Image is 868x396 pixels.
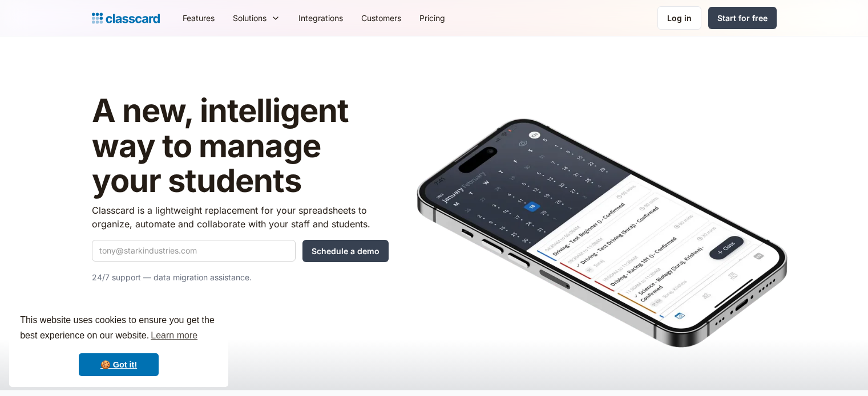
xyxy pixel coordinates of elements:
a: Pricing [410,5,454,31]
h1: A new, intelligent way to manage your students [92,93,389,199]
a: Features [173,5,224,31]
div: Start for free [717,12,768,24]
input: Schedule a demo [302,240,389,262]
a: dismiss cookie message [79,353,159,376]
div: Log in [667,12,692,24]
a: Start for free [708,7,777,29]
input: tony@starkindustries.com [92,240,296,262]
a: Integrations [289,5,352,31]
div: cookieconsent [9,303,228,387]
form: Quick Demo Form [92,240,389,262]
div: Solutions [233,12,267,24]
div: Solutions [224,5,289,31]
span: This website uses cookies to ensure you get the best experience on our website. [20,313,217,344]
p: 24/7 support — data migration assistance. [92,271,389,284]
a: Logo [92,10,160,26]
a: Customers [352,5,410,31]
p: Classcard is a lightweight replacement for your spreadsheets to organize, automate and collaborat... [92,203,389,231]
a: Log in [657,6,701,30]
a: learn more about cookies [149,327,199,344]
